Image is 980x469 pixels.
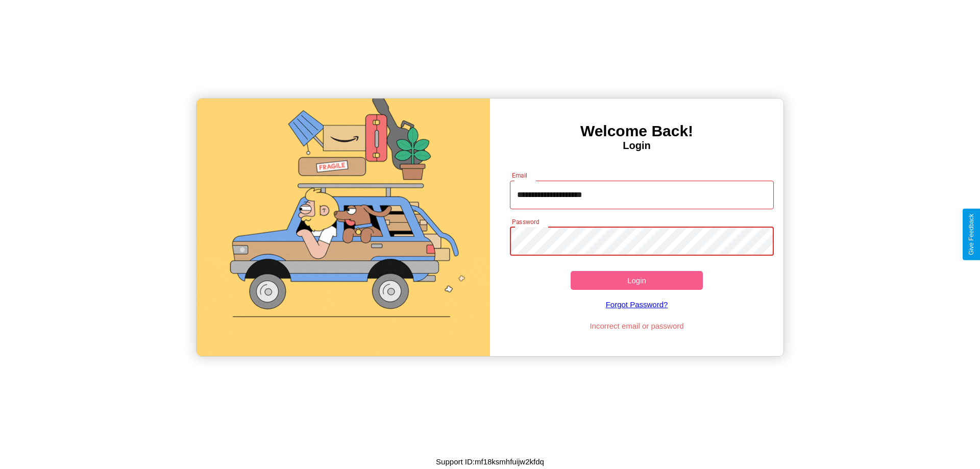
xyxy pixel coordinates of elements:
label: Email [512,171,528,180]
a: Forgot Password? [505,290,769,319]
p: Support ID: mf18ksmhfuijw2kfdq [436,455,544,468]
img: gif [197,98,490,356]
button: Login [571,271,703,290]
h3: Welcome Back! [490,122,783,140]
h4: Login [490,140,783,152]
p: Incorrect email or password [505,319,769,333]
label: Password [512,217,539,226]
div: Give Feedback [968,214,975,255]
